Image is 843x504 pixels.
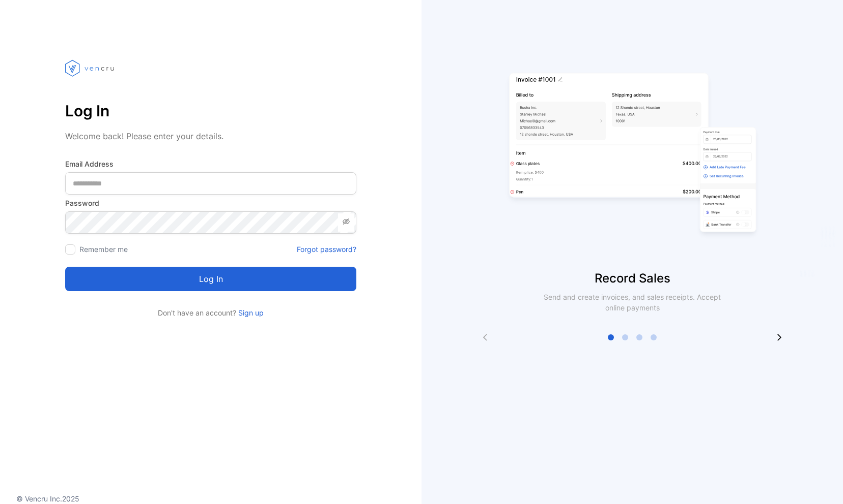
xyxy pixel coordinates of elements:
[422,269,843,288] p: Record Sales
[65,130,356,142] p: Welcome back! Please enter your details.
[65,99,356,123] p: Log In
[505,41,760,269] img: slider image
[79,245,128,254] label: Remember me
[65,41,116,96] img: vencru logo
[65,267,356,291] button: Log in
[65,198,356,208] label: Password
[297,244,356,255] a: Forgot password?
[65,159,356,169] label: Email Address
[236,308,264,317] a: Sign up
[535,292,730,313] p: Send and create invoices, and sales receipts. Accept online payments
[65,307,356,318] p: Don't have an account?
